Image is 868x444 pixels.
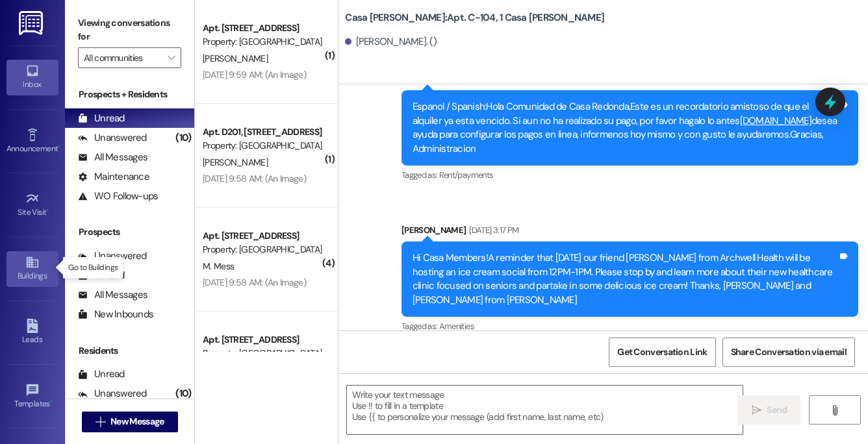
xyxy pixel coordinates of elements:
[65,225,194,239] div: Prospects
[78,288,147,302] div: All Messages
[78,190,158,203] div: WO Follow-ups
[830,405,839,415] i: 
[203,243,323,256] div: Property: [GEOGRAPHIC_DATA]
[203,333,323,347] div: Apt. [STREET_ADDRESS]
[50,397,52,406] span: •
[738,395,801,425] button: Send
[65,344,194,358] div: Residents
[6,60,58,95] a: Inbox
[203,35,323,49] div: Property: [GEOGRAPHIC_DATA]
[172,384,194,404] div: (10)
[402,317,858,336] div: Tagged as:
[6,315,58,350] a: Leads
[413,100,837,156] div: Espanol / Spanish:Hola Comunidad de Casa Redonda,Este es un recordatorio amistoso de que el alqui...
[47,206,49,215] span: •
[110,415,164,428] span: New Message
[203,69,306,80] div: [DATE] 9:59 AM: (An Image)
[722,338,855,367] button: Share Conversation via email
[6,251,58,286] a: Buildings
[82,412,178,432] button: New Message
[609,338,715,367] button: Get Conversation Link
[731,345,847,359] span: Share Conversation via email
[203,277,306,288] div: [DATE] 9:58 AM: (An Image)
[78,249,147,263] div: Unanswered
[78,151,147,164] div: All Messages
[58,142,60,151] span: •
[439,169,494,180] span: Rent/payments
[78,269,125,282] div: Unread
[78,131,147,145] div: Unanswered
[78,387,147,401] div: Unanswered
[345,35,437,49] div: [PERSON_NAME]. ()
[203,260,234,272] span: M. Mess
[78,13,181,47] label: Viewing conversations for
[203,156,268,168] span: [PERSON_NAME]
[96,417,105,427] i: 
[617,345,707,359] span: Get Conversation Link
[203,347,323,360] div: Property: [GEOGRAPHIC_DATA]
[172,128,194,148] div: (10)
[740,114,811,127] a: [DOMAIN_NAME]
[203,53,268,64] span: [PERSON_NAME]
[767,403,787,417] span: Send
[439,321,474,332] span: Amenities
[203,139,323,153] div: Property: [GEOGRAPHIC_DATA]
[6,379,58,414] a: Templates •
[203,21,323,35] div: Apt. [STREET_ADDRESS]
[78,367,125,381] div: Unread
[203,173,306,184] div: [DATE] 9:58 AM: (An Image)
[345,11,604,25] b: Casa [PERSON_NAME]: Apt. C-104, 1 Casa [PERSON_NAME]
[78,170,149,184] div: Maintenance
[203,125,323,139] div: Apt. D201, [STREET_ADDRESS]
[466,223,518,237] div: [DATE] 3:17 PM
[203,229,323,243] div: Apt. [STREET_ADDRESS]
[65,88,194,101] div: Prospects + Residents
[78,112,125,125] div: Unread
[402,166,858,184] div: Tagged as:
[6,188,58,223] a: Site Visit •
[68,262,118,273] p: Go to Buildings
[168,53,175,63] i: 
[78,308,153,321] div: New Inbounds
[19,11,45,35] img: ResiDesk Logo
[752,405,761,415] i: 
[402,223,858,241] div: [PERSON_NAME]
[84,47,160,68] input: All communities
[413,251,837,307] div: Hi Casa Members!A reminder that [DATE] our friend [PERSON_NAME] from Archwell Health will be host...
